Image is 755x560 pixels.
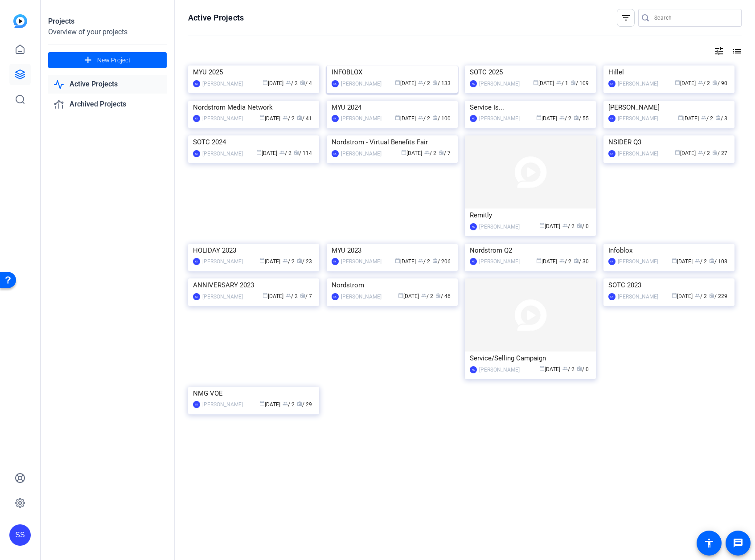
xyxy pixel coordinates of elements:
span: / 2 [421,293,433,299]
div: [PERSON_NAME] [618,79,658,88]
span: group [286,80,291,85]
div: Hillel [608,65,730,79]
span: / 2 [286,80,298,86]
span: group [562,223,568,228]
div: KK [608,115,615,122]
div: [PERSON_NAME] [479,79,520,88]
span: / 2 [698,150,710,156]
span: / 100 [432,115,451,122]
input: Search [654,12,734,23]
div: Projects [48,16,167,27]
div: KK [470,115,477,122]
div: [PERSON_NAME] [202,400,243,409]
span: / 2 [424,150,436,156]
span: / 27 [712,150,727,156]
span: [DATE] [259,115,280,122]
div: KK [193,80,200,87]
div: KK [608,80,615,87]
div: NSIDER Q3 [608,135,730,149]
span: group [559,258,565,263]
span: / 7 [300,293,312,299]
span: [DATE] [395,115,416,122]
div: SS [9,524,31,546]
div: [PERSON_NAME] [341,79,382,88]
span: radio [435,293,441,298]
span: calendar_today [259,258,265,263]
div: [PERSON_NAME] [202,114,243,123]
span: radio [574,258,579,263]
span: group [556,80,562,85]
span: radio [439,150,444,155]
span: group [559,115,565,120]
div: [PERSON_NAME] [618,292,658,301]
span: / 2 [559,115,571,122]
span: [DATE] [259,401,280,408]
span: [DATE] [675,150,696,156]
span: radio [574,115,579,120]
span: group [701,115,706,120]
mat-icon: message [733,538,743,548]
div: HOLIDAY 2023 [193,244,314,257]
span: / 46 [435,293,451,299]
span: [DATE] [533,80,554,86]
div: Infoblox [608,244,730,257]
span: group [698,150,703,155]
span: / 133 [432,80,451,86]
div: [PERSON_NAME] [479,257,520,266]
div: KK [332,115,339,122]
div: KK [470,223,477,230]
span: calendar_today [539,223,545,228]
span: group [421,293,427,298]
span: radio [297,115,302,120]
div: Service/Selling Campaign [470,352,591,365]
span: radio [570,80,576,85]
span: radio [297,401,302,406]
span: [DATE] [672,258,693,265]
div: [PERSON_NAME] [479,365,520,374]
span: calendar_today [533,80,538,85]
span: calendar_today [678,115,683,120]
div: KK [608,258,615,265]
span: [DATE] [672,293,693,299]
span: / 2 [559,258,571,265]
span: group [698,80,703,85]
span: / 23 [297,258,312,265]
span: [DATE] [263,80,283,86]
span: / 2 [418,80,430,86]
span: / 0 [577,366,589,372]
div: KK [470,80,477,87]
div: [PERSON_NAME] [341,257,382,266]
span: radio [432,258,438,263]
span: calendar_today [395,115,400,120]
div: MYU 2023 [332,244,453,257]
div: SOTC 2023 [608,278,730,292]
span: radio [709,258,714,263]
div: Nordstrom Media Network [193,101,314,114]
span: [DATE] [536,115,557,122]
div: Nordstrom Q2 [470,244,591,257]
span: radio [432,80,438,85]
div: KK [608,150,615,157]
div: [PERSON_NAME] [618,149,658,158]
span: / 2 [283,258,295,265]
div: [PERSON_NAME] [608,101,730,114]
img: blue-gradient.svg [13,14,27,28]
span: calendar_today [259,401,265,406]
span: / 109 [570,80,589,86]
div: [PERSON_NAME] [202,292,243,301]
span: radio [294,150,299,155]
span: radio [577,223,582,228]
mat-icon: list [731,46,742,57]
div: KK [332,258,339,265]
span: New Project [97,56,131,65]
span: [DATE] [398,293,419,299]
span: [DATE] [536,258,557,265]
span: / 2 [286,293,298,299]
div: SOTC 2024 [193,135,314,149]
span: calendar_today [259,115,265,120]
mat-icon: accessibility [704,538,714,548]
a: Active Projects [48,75,167,94]
span: calendar_today [672,293,677,298]
span: group [418,258,423,263]
div: KK [193,293,200,300]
